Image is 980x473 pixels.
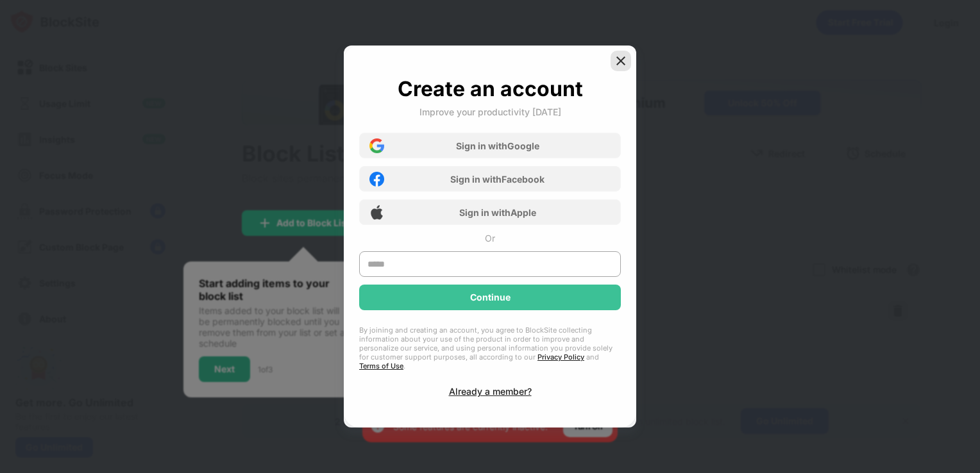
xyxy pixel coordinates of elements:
[419,106,561,117] div: Improve your productivity [DATE]
[459,207,536,218] div: Sign in with Apple
[398,76,583,101] div: Create an account
[369,205,384,220] img: apple-icon.png
[450,174,545,185] div: Sign in with Facebook
[359,326,621,370] div: By joining and creating an account, you agree to BlockSite collecting information about your use ...
[369,172,384,187] img: facebook-icon.png
[537,353,584,361] a: Privacy Policy
[369,138,384,153] img: google-icon.png
[485,233,495,244] div: Or
[470,292,511,303] div: Continue
[359,361,403,370] a: Terms of Use
[449,386,532,397] div: Already a member?
[456,140,539,151] div: Sign in with Google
